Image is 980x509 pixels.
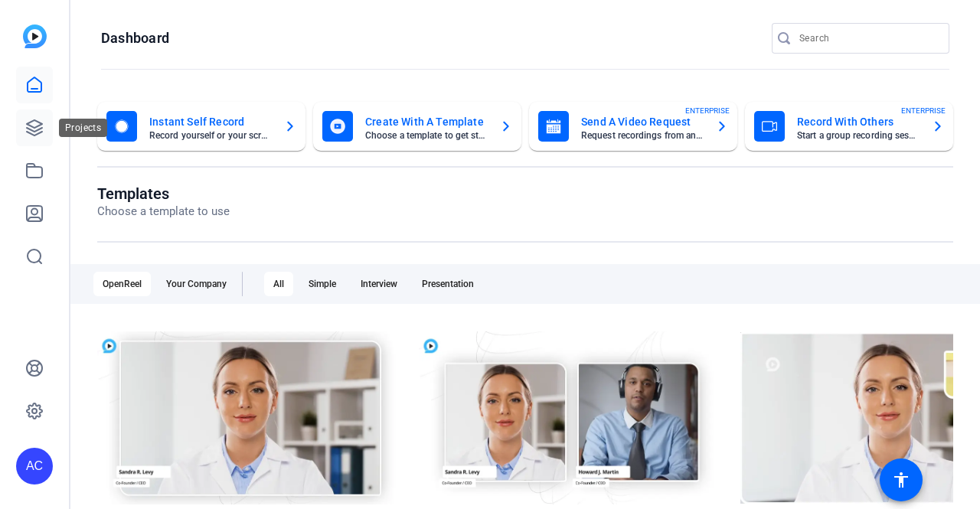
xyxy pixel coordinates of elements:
[23,24,47,48] img: blue-gradient.svg
[313,102,521,151] button: Create With A TemplateChoose a template to get started
[97,203,230,220] p: Choose a template to use
[745,102,953,151] button: Record With OthersStart a group recording sessionENTERPRISE
[101,29,169,47] h1: Dashboard
[581,113,704,131] mat-card-title: Send A Video Request
[901,105,946,116] span: ENTERPRISE
[97,184,230,203] h1: Templates
[149,131,272,140] mat-card-subtitle: Record yourself or your screen
[157,272,236,296] div: Your Company
[149,113,272,131] mat-card-title: Instant Self Record
[685,105,730,116] span: ENTERPRISE
[529,102,737,151] button: Send A Video RequestRequest recordings from anyone, anywhereENTERPRISE
[892,471,910,489] mat-icon: accessibility
[351,272,407,296] div: Interview
[797,113,920,131] mat-card-title: Record With Others
[299,272,345,296] div: Simple
[59,119,107,137] div: Projects
[797,131,920,140] mat-card-subtitle: Start a group recording session
[264,272,293,296] div: All
[16,448,53,485] div: AC
[97,102,305,151] button: Instant Self RecordRecord yourself or your screen
[365,113,488,131] mat-card-title: Create With A Template
[93,272,151,296] div: OpenReel
[799,29,937,47] input: Search
[413,272,483,296] div: Presentation
[581,131,704,140] mat-card-subtitle: Request recordings from anyone, anywhere
[365,131,488,140] mat-card-subtitle: Choose a template to get started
